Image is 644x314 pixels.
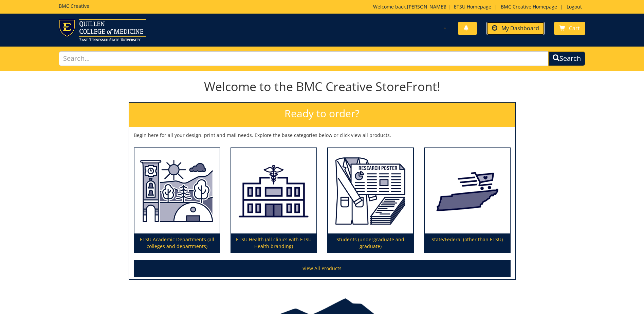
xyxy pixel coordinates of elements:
button: Search [548,51,585,66]
p: ETSU Academic Departments (all colleges and departments) [134,233,220,252]
h5: BMC Creative [59,3,89,8]
p: Students (undergraduate and graduate) [328,233,413,252]
img: State/Federal (other than ETSU) [425,148,510,234]
span: Cart [569,24,580,32]
a: My Dashboard [486,22,545,35]
a: BMC Creative Homepage [497,3,560,10]
a: Logout [563,3,585,10]
span: My Dashboard [501,24,539,32]
h1: Welcome to the BMC Creative StoreFront! [129,80,516,93]
a: Cart [554,22,585,35]
img: Students (undergraduate and graduate) [328,148,413,234]
a: ETSU Homepage [450,3,495,10]
a: ETSU Health (all clinics with ETSU Health branding) [231,148,316,253]
a: View All Products [134,260,511,277]
a: Students (undergraduate and graduate) [328,148,413,253]
input: Search... [59,51,549,66]
img: ETSU Academic Departments (all colleges and departments) [134,148,220,234]
h2: Ready to order? [129,103,515,127]
a: State/Federal (other than ETSU) [425,148,510,253]
img: ETSU Health (all clinics with ETSU Health branding) [231,148,316,234]
a: [PERSON_NAME] [407,3,445,10]
a: ETSU Academic Departments (all colleges and departments) [134,148,220,253]
p: Begin here for all your design, print and mail needs. Explore the base categories below or click ... [134,132,511,139]
p: Welcome back, ! | | | [373,3,585,10]
p: State/Federal (other than ETSU) [425,233,510,252]
img: ETSU logo [59,19,146,41]
p: ETSU Health (all clinics with ETSU Health branding) [231,233,316,252]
